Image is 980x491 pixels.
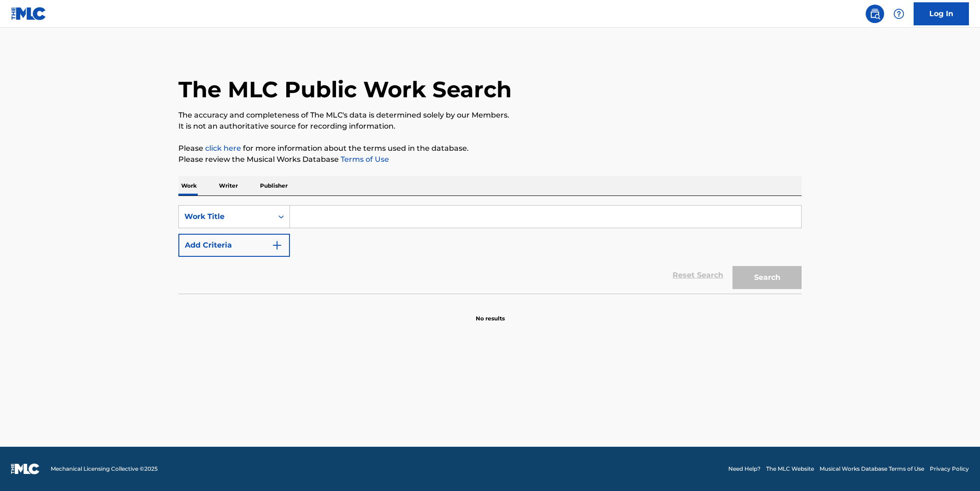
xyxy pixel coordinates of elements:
a: The MLC Website [766,465,814,473]
div: Help [890,5,908,23]
p: Work [178,176,200,195]
img: 9d2ae6d4665cec9f34b9.svg [272,240,283,251]
img: MLC Logo [11,7,47,20]
p: Publisher [257,176,290,195]
a: Terms of Use [339,155,389,164]
img: help [893,8,904,19]
a: Privacy Policy [930,465,969,473]
img: search [869,8,880,19]
button: Add Criteria [178,234,290,257]
p: Please review the Musical Works Database [178,154,802,165]
img: logo [11,463,40,474]
a: Musical Works Database Terms of Use [820,465,924,473]
form: Search Form [178,205,802,294]
p: Writer [216,176,241,195]
a: Need Help? [728,465,761,473]
a: Log In [914,2,969,25]
p: It is not an authoritative source for recording information. [178,121,802,132]
p: The accuracy and completeness of The MLC's data is determined solely by our Members. [178,110,802,121]
div: Work Title [184,211,267,222]
p: No results [476,303,505,323]
h1: The MLC Public Work Search [178,76,512,103]
p: Please for more information about the terms used in the database. [178,143,802,154]
a: Public Search [866,5,884,23]
a: click here [205,144,241,153]
span: Mechanical Licensing Collective © 2025 [51,465,158,473]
